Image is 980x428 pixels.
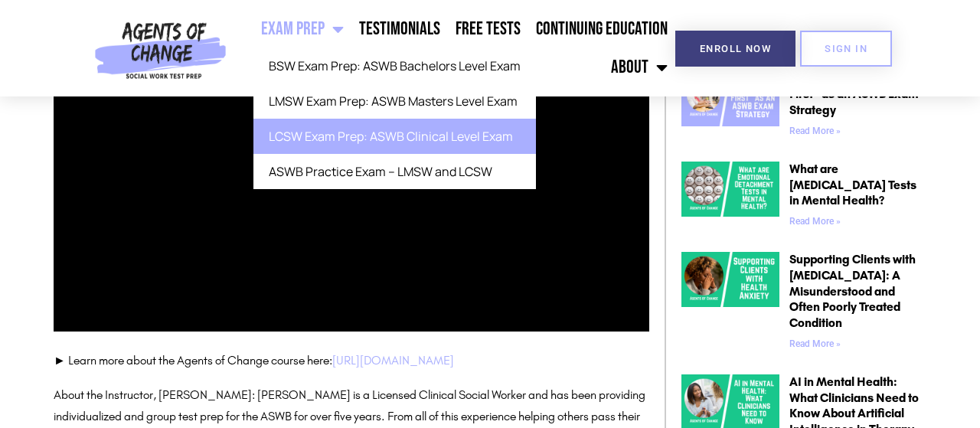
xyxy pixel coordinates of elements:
[800,31,892,67] a: SIGN IN
[681,71,779,142] a: How to Use “Elimination First” as an ASWB Exam Strategy
[253,48,536,189] ul: Exam Prep
[789,252,916,330] a: Supporting Clients with [MEDICAL_DATA]: A Misunderstood and Often Poorly Treated Condition
[351,10,448,48] a: Testimonials
[681,162,779,217] img: What are Emotional Detachment Tests in Mental Health
[253,83,536,119] a: LMSW Exam Prep: ASWB Masters Level Exam
[528,10,675,48] a: Continuing Education
[603,48,675,87] a: About
[681,252,779,307] img: Health Anxiety A Misunderstood and Often Poorly Treated Condition
[332,353,454,368] a: [URL][DOMAIN_NAME]
[700,44,771,54] span: Enroll Now
[253,48,536,83] a: BSW Exam Prep: ASWB Bachelors Level Exam
[789,216,841,227] a: Read more about What are Emotional Detachment Tests in Mental Health?
[253,119,536,154] a: LCSW Exam Prep: ASWB Clinical Level Exam
[681,162,779,233] a: What are Emotional Detachment Tests in Mental Health
[253,10,351,48] a: Exam Prep
[233,10,675,87] nav: Menu
[789,338,841,349] a: Read more about Supporting Clients with Health Anxiety: A Misunderstood and Often Poorly Treated ...
[448,10,528,48] a: Free Tests
[681,252,779,355] a: Health Anxiety A Misunderstood and Often Poorly Treated Condition
[789,126,841,136] a: Read more about How to Use “Elimination First” as an ASWB Exam Strategy
[789,162,916,208] a: What are [MEDICAL_DATA] Tests in Mental Health?
[675,31,795,67] a: Enroll Now
[681,71,779,126] img: How to Use “Elimination First” as an ASWB Exam Strategy
[253,154,536,189] a: ASWB Practice Exam – LMSW and LCSW
[54,350,649,372] p: ► Learn more about the Agents of Change course here:
[825,44,867,54] span: SIGN IN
